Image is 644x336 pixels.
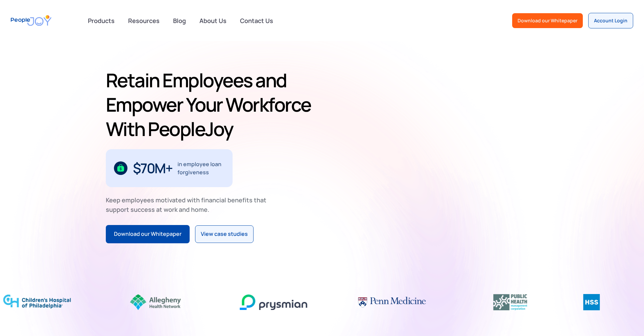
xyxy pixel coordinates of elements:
[195,225,254,243] a: View case studies
[124,13,164,28] a: Resources
[114,230,182,239] div: Download our Whitepaper
[11,11,51,30] a: home
[106,225,190,243] a: Download our Whitepaper
[106,195,272,214] div: Keep employees motivated with financial benefits that support success at work and home.
[236,13,277,28] a: Contact Us
[84,14,119,27] div: Products
[588,13,633,28] a: Account Login
[512,13,583,28] a: Download our Whitepaper
[169,13,190,28] a: Blog
[518,17,577,24] div: Download our Whitepaper
[594,17,627,24] div: Account Login
[106,68,319,141] h1: Retain Employees and Empower Your Workforce With PeopleJoy
[195,13,231,28] a: About Us
[201,230,248,239] div: View case studies
[106,149,233,187] div: 1 / 3
[177,160,224,176] div: in employee loan forgiveness
[133,163,172,174] div: $70M+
